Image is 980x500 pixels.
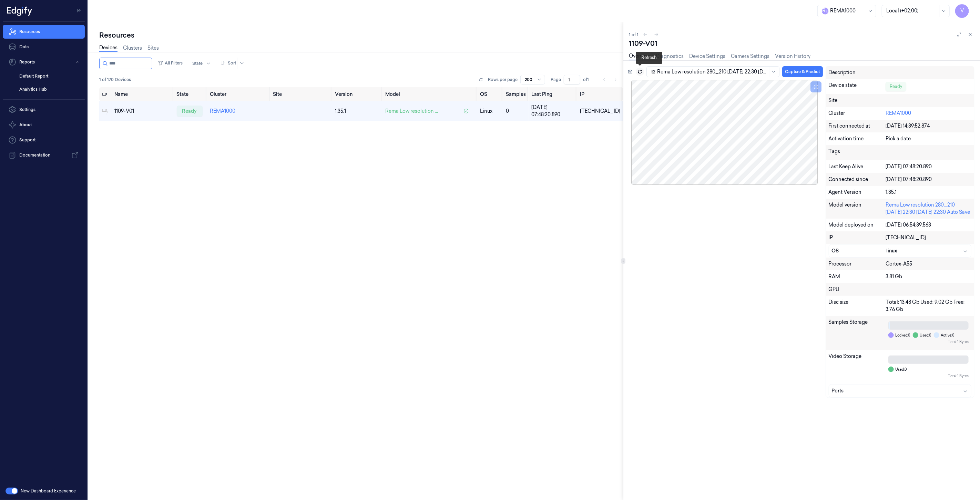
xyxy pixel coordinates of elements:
[920,333,931,338] span: Used: 0
[210,108,235,114] a: REMA1000
[822,8,829,14] span: R e
[829,69,886,76] div: Description
[895,333,910,338] span: Locked: 0
[955,4,969,18] button: V
[689,53,725,60] a: Device Settings
[583,77,594,83] span: of 1
[886,82,906,91] div: Ready
[99,30,623,40] div: Resources
[829,384,971,397] button: Ports
[829,353,886,381] div: Video Storage
[3,55,85,69] button: Reports
[886,221,971,229] div: [DATE] 06:54:39.563
[775,53,810,60] a: Version History
[829,82,886,91] div: Device state
[488,77,518,83] p: Rows per page
[332,87,383,101] th: Version
[155,58,185,69] button: All Filters
[829,122,886,130] div: First connected at
[114,108,171,115] div: 1109-V01
[886,110,911,116] a: REMA1000
[656,53,684,60] a: Diagnostics
[886,163,971,170] div: [DATE] 07:48:20.890
[629,32,639,38] span: 1 of 1
[177,106,203,117] div: ready
[829,273,886,280] div: RAM
[529,87,577,101] th: Last Ping
[506,108,526,115] div: 0
[335,108,380,115] div: 1.35.1
[3,148,85,162] a: Documentation
[3,25,85,39] a: Resources
[551,77,561,83] span: Page
[531,104,574,118] div: [DATE] 07:48:20.890
[385,108,438,115] span: Rema Low resolution ...
[123,44,142,52] a: Clusters
[99,77,131,83] span: 1 of 170 Devices
[731,53,769,60] a: Camera Settings
[829,110,886,117] div: Cluster
[886,136,911,142] span: Pick a date
[886,176,971,183] div: [DATE] 07:48:20.890
[895,367,907,372] span: Used: 0
[829,176,886,183] div: Connected since
[829,201,886,216] div: Model version
[829,97,971,104] div: Site
[886,299,971,313] div: Total: 13.48 Gb Used: 9.02 Gb Free: 3.76 Gb
[886,234,971,241] div: [TECHNICAL_ID]
[829,189,886,196] div: Agent Version
[832,387,968,394] div: Ports
[829,234,886,241] div: IP
[580,108,620,115] div: [TECHNICAL_ID]
[600,75,620,84] nav: pagination
[629,52,650,60] a: Overview
[3,40,85,54] a: Data
[270,87,332,101] th: Site
[886,122,971,130] div: [DATE] 14:39:52.874
[829,148,886,158] div: Tags
[577,87,623,101] th: IP
[74,5,85,16] button: Toggle Navigation
[112,87,174,101] th: Name
[14,83,85,95] a: Analytics Hub
[829,135,886,142] div: Activation time
[382,87,477,101] th: Model
[888,339,969,344] div: Total: 1 Bytes
[174,87,207,101] th: State
[782,66,823,77] button: Capture & Predict
[503,87,529,101] th: Samples
[477,87,503,101] th: OS
[207,87,270,101] th: Cluster
[829,244,971,257] button: OSlinux
[99,44,118,52] a: Devices
[3,133,85,147] a: Support
[886,260,971,268] div: Cortex-A55
[829,221,886,229] div: Model deployed on
[832,247,887,254] div: OS
[886,273,971,280] div: 3.81 Gb
[886,189,971,196] div: 1.35.1
[3,118,85,132] button: About
[829,319,886,347] div: Samples Storage
[886,247,968,254] div: linux
[14,70,85,82] a: Default Report
[3,103,85,117] a: Settings
[829,299,886,313] div: Disc size
[829,163,886,170] div: Last Keep Alive
[829,286,971,293] div: GPU
[888,373,969,379] div: Total: 1 Bytes
[886,201,971,216] div: Rema Low resolution 280_210 [DATE] 22:30 [DATE] 22:30 Auto Save
[147,44,159,52] a: Sites
[941,333,954,338] span: Active: 0
[480,108,500,115] p: linux
[829,260,886,268] div: Processor
[629,39,974,48] div: 1109-V01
